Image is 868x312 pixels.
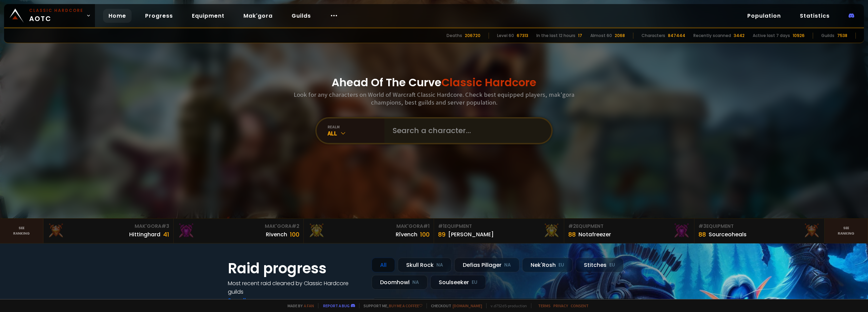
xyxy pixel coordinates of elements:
[522,258,573,272] div: Nek'Rosh
[290,230,299,239] div: 100
[304,219,434,243] a: Mak'Gora#1Rîvench100
[332,74,536,91] h1: Ahead Of The Curve
[568,223,576,230] span: # 2
[438,230,446,239] div: 89
[709,230,747,239] div: Sourceoheals
[29,7,83,14] small: Classic Hardcore
[228,279,363,296] h4: Most recent raid cleaned by Classic Hardcore guilds
[292,223,299,230] span: # 2
[698,223,706,230] span: # 3
[472,279,477,286] small: EU
[438,223,445,230] span: # 1
[454,258,519,272] div: Defias Pillager
[486,303,527,308] span: v. d752d5 - production
[286,9,316,23] a: Guilds
[441,75,536,90] span: Classic Hardcore
[568,223,690,230] div: Equipment
[4,4,95,27] a: Classic HardcoreAOTC
[389,118,543,143] input: Search a character...
[308,223,430,230] div: Mak'Gora
[161,223,169,230] span: # 3
[291,91,577,106] h3: Look for any characters on World of Warcraft Classic Hardcore. Check best equipped players, mak'g...
[186,9,230,23] a: Equipment
[174,219,304,243] a: Mak'Gora#2Rivench100
[427,303,482,308] span: Checkout
[837,33,847,39] div: 7538
[553,303,568,308] a: Privacy
[129,230,160,239] div: Hittinghard
[372,258,395,272] div: All
[423,223,430,230] span: # 1
[304,303,314,308] a: a fan
[753,33,790,39] div: Active last 7 days
[328,129,384,137] div: All
[568,230,576,239] div: 88
[742,9,786,23] a: Population
[793,33,805,39] div: 10926
[504,262,511,269] small: NA
[29,7,83,24] span: AOTC
[228,296,272,304] a: See all progress
[825,219,868,243] a: Seeranking
[103,9,132,23] a: Home
[396,230,417,239] div: Rîvench
[536,33,575,39] div: In the last 12 hours
[693,33,731,39] div: Recently scanned
[228,258,363,279] h1: Raid progress
[448,230,494,239] div: [PERSON_NAME]
[178,223,299,230] div: Mak'Gora
[447,33,462,39] div: Deaths
[517,33,528,39] div: 67313
[420,230,430,239] div: 100
[372,275,428,290] div: Doomhowl
[323,303,350,308] a: Report a bug
[434,219,564,243] a: #1Equipment89[PERSON_NAME]
[43,219,174,243] a: Mak'Gora#3Hittinghard41
[497,33,514,39] div: Level 60
[609,262,615,269] small: EU
[538,303,551,308] a: Terms
[283,303,314,308] span: Made by
[578,33,582,39] div: 17
[398,258,452,272] div: Skull Rock
[266,230,287,239] div: Rivench
[615,33,625,39] div: 2068
[47,223,169,230] div: Mak'Gora
[438,223,560,230] div: Equipment
[140,9,178,23] a: Progress
[436,262,443,269] small: NA
[590,33,612,39] div: Almost 60
[564,219,694,243] a: #2Equipment88Notafreezer
[453,303,482,308] a: [DOMAIN_NAME]
[465,33,480,39] div: 206720
[575,258,624,272] div: Stitches
[389,303,422,308] a: Buy me a coffee
[238,9,278,23] a: Mak'gora
[578,230,611,239] div: Notafreezer
[668,33,685,39] div: 847444
[359,303,422,308] span: Support me,
[794,9,835,23] a: Statistics
[698,223,820,230] div: Equipment
[430,275,486,290] div: Soulseeker
[734,33,745,39] div: 3442
[821,33,834,39] div: Guilds
[328,124,384,129] div: realm
[163,230,169,239] div: 41
[694,219,825,243] a: #3Equipment88Sourceoheals
[571,303,589,308] a: Consent
[642,33,665,39] div: Characters
[558,262,564,269] small: EU
[412,279,419,286] small: NA
[698,230,706,239] div: 88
